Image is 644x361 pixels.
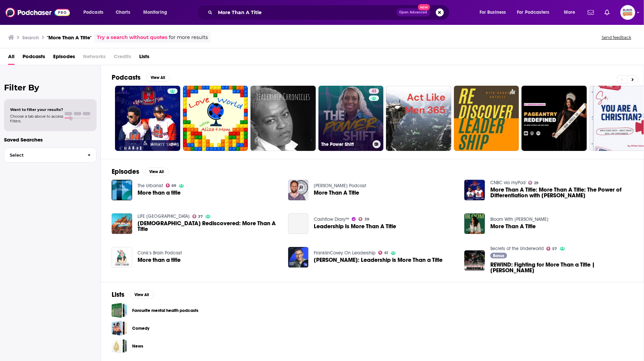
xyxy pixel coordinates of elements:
a: 39 [358,217,369,221]
span: Want to filter your results? [10,107,63,112]
a: Show notifications dropdown [585,7,597,18]
span: REWIND: Fighting for More Than a Title | [PERSON_NAME] [490,262,633,273]
span: [DEMOGRAPHIC_DATA] Rediscovered: More Than A Title [138,220,280,232]
a: ListsView All [112,290,154,299]
a: FranklinCovey On Leadership [314,250,376,256]
a: 37 [192,214,203,218]
h2: Podcasts [112,73,141,82]
a: Episodes [53,51,75,65]
span: More Than A Title: More Than A Title: The Power of Differentiation with [PERSON_NAME] [490,187,633,198]
span: Monitoring [143,8,167,17]
a: 43 [369,88,379,94]
button: Select [4,148,97,163]
span: More [564,8,575,17]
span: For Podcasters [517,8,550,17]
span: for more results [169,34,208,41]
h3: "More Than A Title" [47,34,91,41]
img: More than a title [112,247,132,268]
img: Podchaser - Follow, Share and Rate Podcasts [5,6,70,19]
h3: Search [22,34,39,41]
span: 57 [553,247,557,250]
a: CNBC via myPod [490,180,526,186]
a: Comedy [112,321,127,336]
a: REWIND: Fighting for More Than a Title | Desley Robinson [490,262,633,273]
img: More than a title [112,180,132,200]
img: More Than A Title: More Than A Title: The Power of Differentiation with Barry LaBov [464,180,485,200]
h2: Lists [112,290,124,299]
a: Podcasts [23,51,45,65]
button: View All [145,168,169,176]
button: Open AdvancedNew [396,8,430,16]
a: More Than A Title [490,224,536,229]
img: Simon Sinek: Leadership is More Than a Title [288,247,309,268]
a: Favourite mental health podcasts [132,307,198,314]
span: For Business [480,8,506,17]
span: Credits [114,51,131,65]
a: Junior Ziegler Podcast [314,183,366,189]
button: open menu [79,7,112,18]
button: Send feedback [600,35,633,40]
span: Lists [139,51,149,65]
a: 57 [546,247,557,251]
a: News [112,338,127,354]
a: Try a search without quotes [97,34,167,41]
span: Podcasts [83,8,103,17]
button: open menu [475,7,515,18]
span: 69 [172,184,176,187]
button: View All [130,291,154,299]
h2: Filter By [4,83,97,92]
span: Logged in as blackpodcastingawards [620,5,635,20]
a: LIFE Adelaide [138,213,190,219]
span: Charts [116,8,130,17]
img: REWIND: Fighting for More Than a Title | Desley Robinson [464,250,485,271]
a: More than a title [138,190,181,196]
span: Choose a tab above to access filters. [10,114,63,123]
span: Open Advanced [400,11,427,14]
span: Bonus [493,254,504,258]
a: Church Rediscovered: More Than A Title [138,220,280,232]
span: 37 [198,215,203,218]
a: 29 [528,181,539,185]
a: More than a title [138,257,181,263]
a: Comedy [132,325,149,332]
span: 39 [365,218,369,221]
button: Show profile menu [620,5,635,20]
button: open menu [139,7,176,18]
a: Leadership Is More Than A Title [314,224,396,229]
a: 43The Power Shift [318,86,384,151]
span: 43 [372,88,376,95]
img: More Than A Title [464,213,485,234]
span: Networks [83,51,106,65]
img: More Than A Title [288,180,309,200]
p: Saved Searches [4,136,97,143]
span: [PERSON_NAME]: Leadership is More Than a Title [314,257,443,263]
a: Secrets of the Underworld [490,246,544,251]
span: 29 [534,182,539,185]
h3: The Power Shift [321,142,370,147]
a: The Urbanist [138,183,163,189]
a: PodcastsView All [112,73,170,82]
input: Search podcasts, credits, & more... [215,7,396,18]
a: Bloom With Bridget [490,216,548,222]
a: Favourite mental health podcasts [112,303,127,318]
img: User Profile [620,5,635,20]
span: All [8,51,14,65]
img: Church Rediscovered: More Than A Title [112,213,132,234]
div: Search podcasts, credits, & more... [203,5,456,20]
button: View All [146,74,170,82]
